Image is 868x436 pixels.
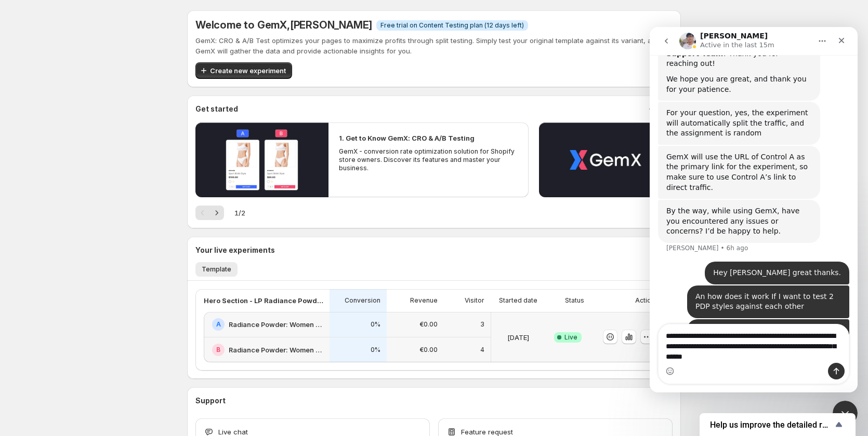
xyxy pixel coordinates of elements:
div: Hey [PERSON_NAME] great thanks. [55,235,200,257]
p: Started date [499,296,537,305]
button: Emoji picker [16,340,24,348]
p: Action [635,296,655,305]
p: Visitor [465,296,484,305]
h2: A [216,320,221,329]
div: eg I´m just using a Shopify product template and now want to rebuild the product Page in Gempages... [37,292,200,345]
h2: B [216,346,220,354]
span: Create new experiment [210,65,286,76]
h5: Welcome to GemX [195,19,372,31]
span: Live [564,333,577,342]
button: Send a message… [178,336,195,352]
span: Template [202,265,231,274]
div: By the way, while using GemX, have you encountered any issues or concerns? I’d be happy to help.[... [8,173,170,216]
div: For your question, yes, the experiment will automatically split the traffic, and the assignment i... [8,75,170,118]
nav: Pagination [195,206,224,220]
p: 0% [371,320,380,329]
div: An how does it work If I want to test 2 PDP styles against each other [46,265,191,285]
p: GemX - conversion rate optimization solution for Shopify store owners. Discover its features and ... [339,147,518,172]
div: Hey [PERSON_NAME] great thanks. [63,241,191,251]
div: By the way, while using GemX, have you encountered any issues or concerns? I’d be happy to help. [17,179,162,210]
p: GemX: CRO & A/B Test optimizes your pages to maximize profits through split testing. Simply test ... [195,35,673,56]
h2: 1. Get to Know GemX: CRO & A/B Testing [339,133,475,143]
div: [PERSON_NAME] • 6h ago [17,218,98,224]
iframe: Intercom live chat [650,27,858,392]
h3: Get started [195,104,238,114]
p: Conversion [345,296,380,305]
div: Antony says… [8,75,200,119]
p: 4 [480,346,484,354]
button: Create new experiment [195,62,292,79]
p: Status [565,296,584,305]
div: Antony says… [8,119,200,173]
p: [DATE] [507,332,529,343]
span: 1 / 2 [234,208,245,218]
textarea: Message… [9,297,199,336]
p: 0% [371,346,380,354]
button: Show survey - Help us improve the detailed report for A/B campaigns [710,418,845,431]
div: Perri says… [8,292,200,358]
span: Help us improve the detailed report for A/B campaigns [710,420,833,430]
h3: Support [195,396,226,406]
div: Perri says… [8,235,200,258]
h2: Radiance Powder: Women Adult Acne B [229,345,323,355]
h3: Your live experiments [195,245,275,255]
iframe: Intercom live chat [833,401,858,426]
p: 3 [480,320,484,329]
div: GemX will use the URL of Control A as the primary link for the experiment, so make sure to use Co... [8,119,170,172]
p: €0.00 [419,346,438,354]
div: We hope you are great, and thank you for your patience. [17,47,162,67]
p: Hero Section - LP Radiance Powder Adult Acne [204,295,323,306]
button: Next [209,206,224,220]
p: €0.00 [419,320,438,329]
span: Free trial on Content Testing plan (12 days left) [380,21,524,30]
button: Play video [195,122,328,197]
div: GemX will use the URL of Control A as the primary link for the experiment, so make sure to use Co... [17,125,162,166]
div: An how does it work If I want to test 2 PDP styles against each other [37,258,200,291]
div: Perri says… [8,258,200,292]
p: Revenue [410,296,438,305]
span: , [PERSON_NAME] [287,19,372,31]
div: For your question, yes, the experiment will automatically split the traffic, and the assignment i... [17,81,162,112]
button: Play video [539,122,672,197]
div: Antony says… [8,173,200,235]
h2: Radiance Powder: Women Adult Acne [229,319,323,330]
